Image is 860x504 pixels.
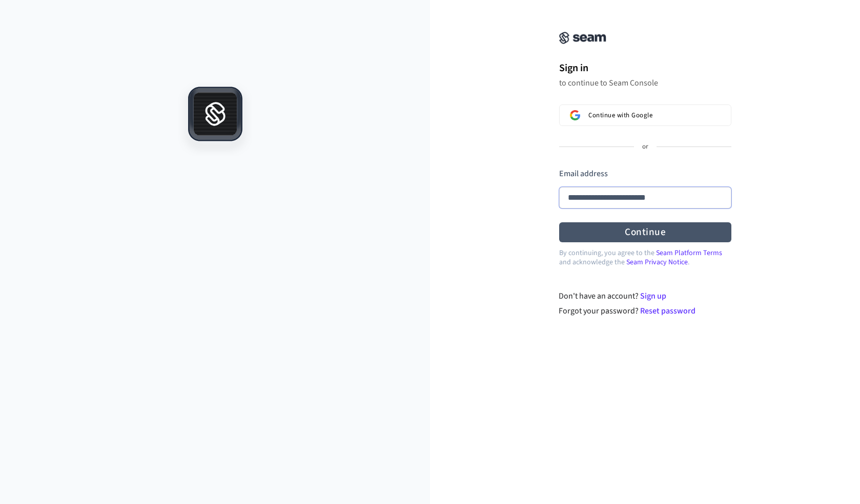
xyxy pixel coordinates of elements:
[559,60,731,76] h1: Sign in
[559,32,606,44] img: Seam Console
[559,168,608,179] label: Email address
[559,222,731,242] button: Continue
[570,110,580,120] img: Sign in with Google
[642,142,648,152] p: or
[626,257,688,267] a: Seam Privacy Notice
[559,305,731,317] div: Forgot your password?
[640,290,666,302] a: Sign up
[559,248,731,267] p: By continuing, you agree to the and acknowledge the .
[559,104,731,126] button: Sign in with GoogleContinue with Google
[588,111,652,119] span: Continue with Google
[640,305,695,317] a: Reset password
[559,290,731,302] div: Don't have an account?
[559,78,731,88] p: to continue to Seam Console
[656,248,722,258] a: Seam Platform Terms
